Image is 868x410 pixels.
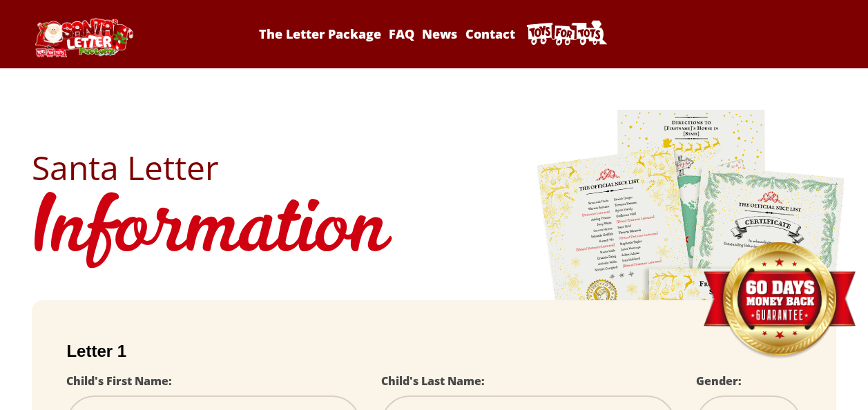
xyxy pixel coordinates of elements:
h2: Letter 1 [66,342,801,361]
img: Money Back Guarantee [702,242,857,360]
a: Contact [463,26,517,42]
label: Child's First Name: [66,373,172,389]
a: The Letter Package [257,26,384,42]
label: Gender: [696,373,742,389]
h1: Information [32,184,836,280]
label: Child's Last Name: [381,373,485,389]
h2: Santa Letter [32,151,836,184]
img: Santa Letter Logo [32,18,135,57]
a: News [420,26,460,42]
a: FAQ [387,26,417,42]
